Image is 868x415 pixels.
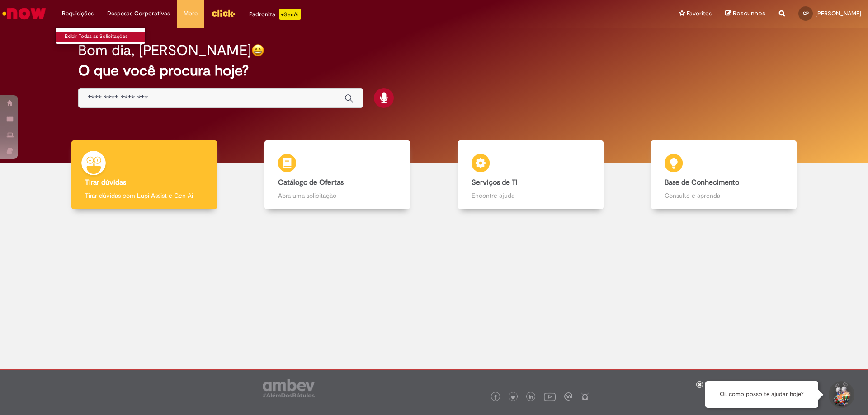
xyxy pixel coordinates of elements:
p: Tirar dúvidas com Lupi Assist e Gen Ai [85,191,203,200]
a: Serviços de TI Encontre ajuda [434,140,627,210]
b: Catálogo de Ofertas [278,178,344,187]
div: Oi, como posso te ajudar hoje? [705,381,818,408]
a: Base de Conhecimento Consulte e aprenda [627,140,821,210]
button: Iniciar Conversa de Suporte [827,381,854,408]
b: Serviços de TI [472,178,518,187]
h2: Bom dia, [PERSON_NAME] [78,42,251,58]
img: ServiceNow [1,5,47,23]
img: logo_footer_ambev_rotulo_gray.png [263,379,315,397]
span: More [184,9,198,18]
img: logo_footer_naosei.png [581,392,589,401]
span: [PERSON_NAME] [816,9,861,17]
img: logo_footer_linkedin.png [529,395,533,400]
span: CP [803,10,809,16]
a: Catálogo de Ofertas Abra uma solicitação [241,140,434,210]
a: Exibir Todas as Solicitações [56,32,155,42]
a: Tirar dúvidas Tirar dúvidas com Lupi Assist e Gen Ai [47,140,241,210]
span: Despesas Corporativas [107,9,170,18]
span: Rascunhos [733,9,765,18]
img: logo_footer_workplace.png [564,392,572,401]
span: Favoritos [687,9,712,18]
a: Rascunhos [725,9,765,18]
ul: Requisições [55,27,146,44]
b: Base de Conhecimento [665,178,739,187]
p: Encontre ajuda [472,191,590,200]
p: Abra uma solicitação [278,191,396,200]
span: Requisições [62,9,94,18]
img: happy-face.png [251,44,264,57]
img: logo_footer_facebook.png [493,395,498,400]
b: Tirar dúvidas [85,178,126,187]
img: logo_footer_youtube.png [544,391,556,402]
div: Padroniza [249,9,301,20]
img: logo_footer_twitter.png [511,395,515,400]
img: click_logo_yellow_360x200.png [211,6,236,20]
p: Consulte e aprenda [665,191,783,200]
p: +GenAi [279,9,301,20]
h2: O que você procura hoje? [78,63,790,79]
